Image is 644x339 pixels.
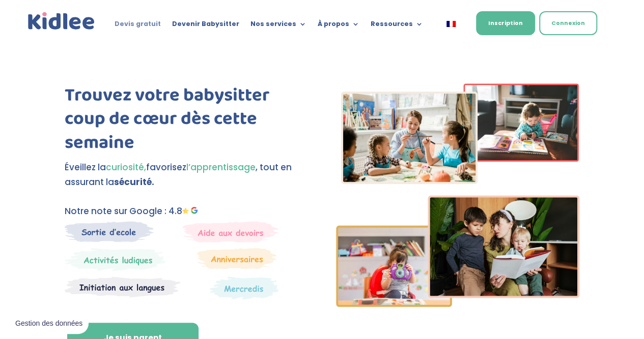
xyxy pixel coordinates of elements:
a: Connexion [539,11,597,35]
img: Mercredi [65,248,165,271]
h1: Trouvez votre babysitter coup de cœur dès cette semaine [65,84,308,160]
picture: Imgs-2 [336,298,579,310]
a: Ressources [371,20,423,32]
img: weekends [183,221,278,243]
p: Notre note sur Google : 4.8 [65,204,308,219]
a: Devenir Babysitter [172,20,239,32]
button: Gestion des données [9,313,89,334]
span: Gestion des données [15,319,82,328]
a: Devis gratuit [115,20,161,32]
img: Atelier thematique [65,276,180,298]
a: Kidlee Logo [26,10,97,32]
p: Éveillez la favorisez , tout en assurant la [65,160,308,190]
a: À propos [318,20,359,32]
img: Anniversaire [197,248,276,269]
a: Nos services [250,20,306,32]
img: Sortie decole [65,221,154,242]
strong: sécurité. [114,176,154,188]
span: curiosité, [106,161,146,173]
img: Thematique [210,276,278,300]
img: logo_kidlee_bleu [26,10,97,32]
a: Inscription [476,11,535,35]
span: l’apprentissage [186,161,256,173]
img: Français [446,21,456,27]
